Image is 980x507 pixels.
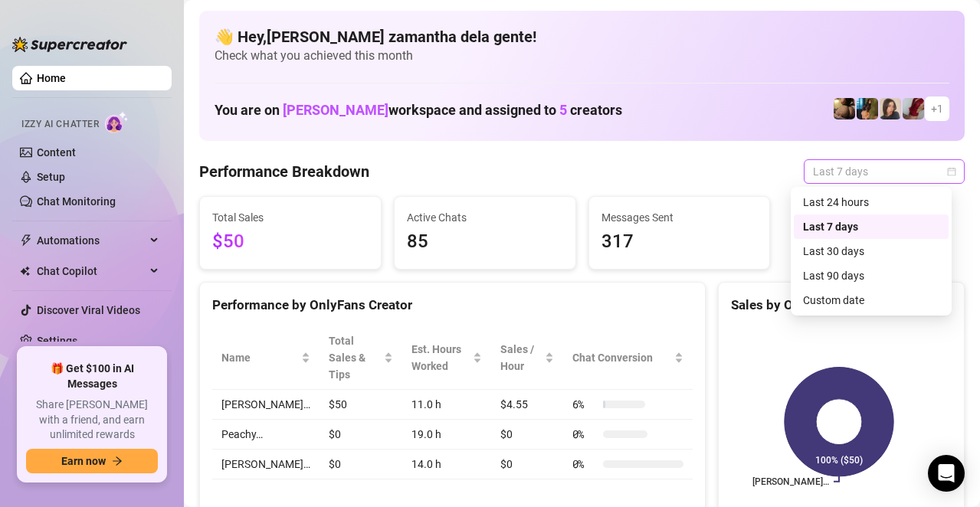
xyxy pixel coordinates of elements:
td: [PERSON_NAME]… [212,390,320,420]
th: Total Sales & Tips [320,326,402,390]
span: [PERSON_NAME] [283,102,388,118]
td: Peachy… [212,420,320,450]
img: Nina [880,98,901,119]
span: Earn now [61,455,106,467]
div: Last 90 days [803,267,939,284]
td: $4.55 [491,390,562,420]
span: Chat Copilot [37,259,146,283]
h1: You are on workspace and assigned to creators [215,102,622,119]
span: arrow-right [112,456,123,466]
a: Settings [37,335,77,347]
span: Chat Conversion [572,349,671,366]
td: 11.0 h [402,390,491,420]
td: $0 [491,420,562,450]
span: Check what you achieved this month [215,47,949,64]
h4: Performance Breakdown [199,161,369,182]
div: Custom date [794,288,949,312]
td: $0 [320,450,402,479]
a: Setup [37,171,65,183]
td: [PERSON_NAME]… [212,450,320,479]
div: Performance by OnlyFans Creator [212,295,693,316]
img: AI Chatter [105,111,129,133]
td: $0 [491,450,562,479]
text: [PERSON_NAME]… [752,477,829,488]
th: Name [212,326,320,390]
button: Earn nowarrow-right [26,449,158,473]
h4: 👋 Hey, [PERSON_NAME] zamantha dela gente ! [215,26,949,47]
span: thunderbolt [20,234,32,247]
span: Total Sales [212,209,369,226]
div: Last 30 days [794,239,949,263]
span: Izzy AI Chatter [21,117,99,132]
div: Sales by OnlyFans Creator [731,295,952,316]
span: calendar [947,167,956,176]
span: 6 % [572,396,597,413]
td: 14.0 h [402,450,491,479]
span: Active Chats [407,209,563,226]
span: 🎁 Get $100 in AI Messages [26,361,158,391]
span: 5 [559,102,567,118]
div: Last 30 days [803,243,939,260]
div: Est. Hours Worked [411,341,470,375]
span: + 1 [931,100,943,117]
a: Chat Monitoring [37,195,116,208]
td: $50 [320,390,402,420]
span: 0 % [572,426,597,443]
span: 317 [601,227,758,257]
img: logo-BBDzfeDw.svg [12,37,127,52]
div: Open Intercom Messenger [928,455,965,492]
a: Discover Viral Videos [37,304,140,316]
div: Last 90 days [794,263,949,288]
span: Name [221,349,298,366]
td: 19.0 h [402,420,491,450]
span: Share [PERSON_NAME] with a friend, and earn unlimited rewards [26,397,158,443]
div: Last 7 days [803,218,939,235]
span: 85 [407,227,563,257]
a: Home [37,72,66,84]
a: Content [37,146,76,159]
img: Milly [857,98,878,119]
span: Sales / Hour [500,341,541,375]
th: Sales / Hour [491,326,562,390]
span: 0 % [572,456,597,473]
div: Last 7 days [794,214,949,239]
img: Chat Copilot [20,266,30,276]
div: Last 24 hours [794,190,949,214]
span: Automations [37,228,146,253]
span: Last 7 days [813,160,955,183]
span: Messages Sent [601,209,758,226]
span: $50 [212,227,369,257]
img: Esme [903,98,924,119]
td: $0 [320,420,402,450]
th: Chat Conversion [563,326,693,390]
span: Total Sales & Tips [329,332,381,383]
div: Custom date [803,292,939,309]
div: Last 24 hours [803,194,939,211]
img: Peachy [834,98,855,119]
